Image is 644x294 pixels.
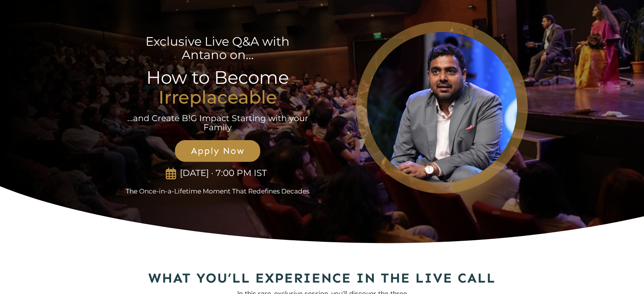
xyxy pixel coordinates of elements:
[183,145,252,157] span: Apply Now
[146,67,289,88] span: How to Become
[175,140,260,162] a: Apply Now
[127,114,309,132] p: ...and Create B!G Impact Starting with your Family
[117,268,527,289] h2: What You’ll Experience in the Live Call
[176,168,270,179] p: [DATE] · 7:00 PM IST
[146,34,290,62] span: Exclusive Live Q&A with Antano on...
[159,86,277,108] strong: Irreplaceable
[117,187,319,195] p: The Once-in-a-Lifetime Moment That Redefines Decades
